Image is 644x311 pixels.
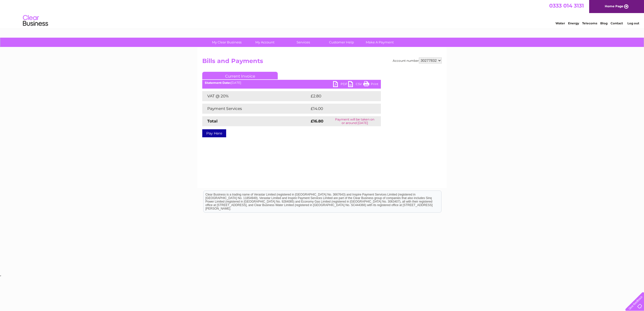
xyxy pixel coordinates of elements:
a: Blog [600,21,608,25]
a: Energy [568,21,579,25]
a: Telecoms [582,21,597,25]
a: CSV [348,81,363,88]
strong: £16.80 [311,119,324,123]
a: Services [283,38,324,47]
a: Customer Help [321,38,362,47]
div: Clear Business is a trading name of Verastar Limited (registered in [GEOGRAPHIC_DATA] No. 3667643... [204,3,441,24]
div: Account number [393,57,442,64]
a: Make A Payment [359,38,400,47]
a: My Clear Business [206,38,248,47]
td: £14.00 [309,104,371,114]
a: Print [363,81,378,88]
a: Current Invoice [202,72,278,79]
h2: Bills and Payments [202,57,442,67]
a: Log out [627,21,639,25]
td: Payment will be taken on or around [DATE] [329,116,381,126]
a: Pay Here [202,129,226,137]
td: VAT @ 20% [202,91,309,101]
a: My Account [244,38,286,47]
a: 0333 014 3131 [549,3,584,9]
td: £2.80 [309,91,369,101]
img: logo.png [23,13,48,28]
td: Payment Services [202,104,309,114]
div: [DATE] [202,81,381,85]
a: Water [555,21,565,25]
strong: Total [207,119,218,123]
b: Statement Date: [205,81,231,85]
a: PDF [333,81,348,88]
a: Contact [611,21,623,25]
